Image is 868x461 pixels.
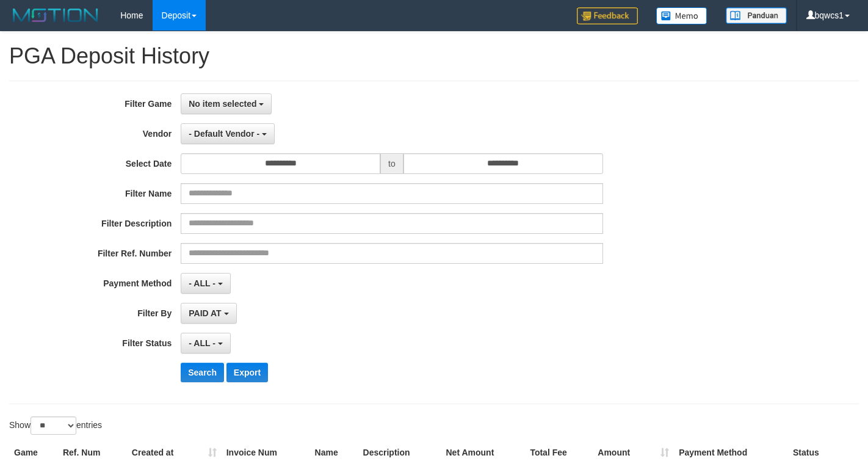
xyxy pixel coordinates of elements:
span: - ALL - [189,338,215,348]
span: - Default Vendor - [189,129,259,139]
button: Export [226,363,268,382]
img: Button%20Memo.svg [656,7,707,24]
button: No item selected [181,93,272,114]
span: No item selected [189,99,256,109]
select: Showentries [31,416,76,435]
span: to [380,153,403,174]
span: PAID AT [189,308,221,318]
h1: PGA Deposit History [9,44,859,68]
span: - ALL - [189,278,215,288]
label: Show entries [9,416,102,435]
button: - Default Vendor - [181,123,275,144]
img: panduan.png [726,7,787,24]
button: - ALL - [181,333,230,354]
button: Search [181,363,224,382]
button: - ALL - [181,273,230,294]
button: PAID AT [181,303,236,324]
img: MOTION_logo.png [9,6,102,24]
img: Feedback.jpg [577,7,638,24]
